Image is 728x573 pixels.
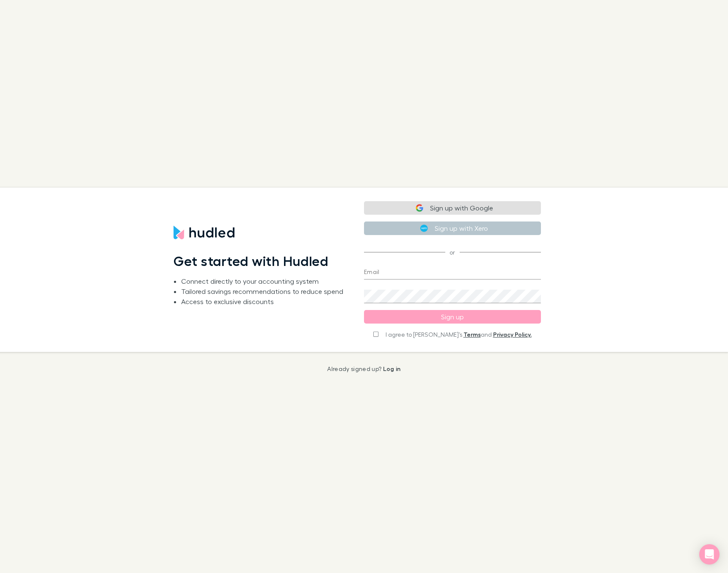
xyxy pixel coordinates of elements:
[174,226,234,239] img: Hudled's Logo
[364,201,541,215] button: Sign up with Google
[364,310,541,324] button: Sign up
[364,252,541,252] span: or
[699,544,720,565] div: Open Intercom Messenger
[181,296,343,307] li: Access to exclusive discounts
[420,224,428,232] img: Xero's logo
[463,331,481,338] a: Terms
[416,204,423,212] img: Google logo
[327,365,400,372] p: Already signed up?
[181,276,343,286] li: Connect directly to your accounting system
[364,221,541,235] button: Sign up with Xero
[386,330,532,339] span: I agree to [PERSON_NAME]’s and
[493,331,532,338] a: Privacy Policy.
[181,286,343,296] li: Tailored savings recommendations to reduce spend
[383,365,401,372] a: Log in
[174,253,328,269] h1: Get started with Hudled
